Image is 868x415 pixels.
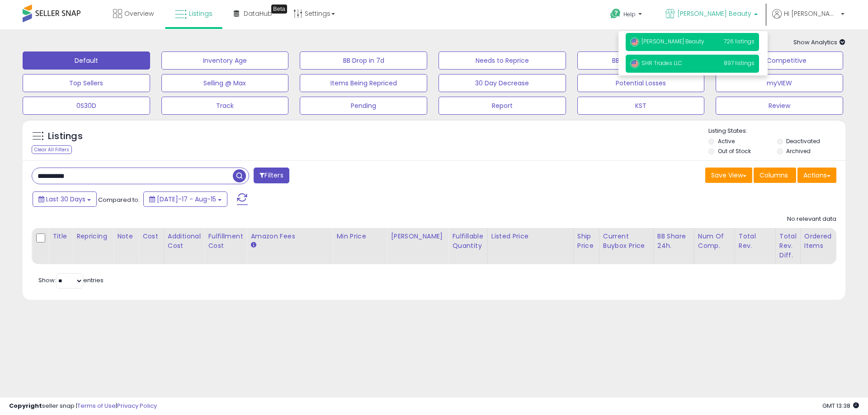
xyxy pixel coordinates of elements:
span: Compared to: [98,196,140,204]
span: 897 listings [724,59,755,67]
button: 0S30D [23,97,150,115]
div: Min Price [336,232,383,241]
div: Total Rev. Diff. [779,232,797,260]
label: Out of Stock [718,147,751,155]
p: Listing States: [708,127,845,135]
a: Terms of Use [77,401,116,410]
span: Last 30 Days [46,195,85,204]
span: Hi [PERSON_NAME] [784,9,838,18]
div: Current Buybox Price [603,232,650,251]
span: 726 listings [724,37,755,45]
div: Fulfillment Cost [208,232,243,251]
div: Amazon Fees [250,232,329,241]
button: Report [439,97,566,115]
button: BB Price Below Min [577,51,705,70]
div: Additional Cost [168,232,201,251]
button: 30 Day Decrease [439,74,566,92]
button: Filters [254,168,289,183]
div: Cost [142,232,160,241]
button: Needs to Reprice [439,51,566,70]
label: Deactivated [786,137,820,145]
button: Review [716,97,843,115]
div: Clear All Filters [32,145,72,154]
a: Privacy Policy [117,401,157,410]
img: usa.png [630,59,639,68]
span: [PERSON_NAME] Beauty [630,37,704,45]
small: Amazon Fees. [250,241,256,249]
div: Listed Price [491,232,570,241]
div: [PERSON_NAME] [391,232,444,241]
div: No relevant data [787,215,836,224]
div: Total Rev. [739,232,772,251]
div: Fulfillable Quantity [452,232,483,251]
div: Ship Price [577,232,595,251]
button: Selling @ Max [161,74,289,92]
button: Inventory Age [161,51,289,70]
span: DataHub [244,9,272,18]
img: usa.png [630,37,639,47]
i: Get Help [610,8,621,19]
span: [DATE]-17 - Aug-15 [157,195,216,204]
label: Active [718,137,735,145]
span: Help [623,10,636,18]
a: Hi [PERSON_NAME] [772,9,844,29]
span: Columns [759,171,788,180]
button: Actions [797,168,836,183]
button: [DATE]-17 - Aug-15 [143,191,227,207]
label: Archived [786,147,811,155]
div: Tooltip anchor [271,5,287,14]
div: seller snap | | [9,402,157,410]
div: Num of Comp. [698,232,731,251]
button: Potential Losses [577,74,705,92]
button: Track [161,97,289,115]
strong: Copyright [9,401,42,410]
div: Title [52,232,69,241]
button: Save View [705,168,752,183]
span: SHR Trades LLC [630,59,682,67]
span: Overview [124,9,154,18]
a: Help [603,1,651,29]
span: 2025-09-15 13:38 GMT [822,401,859,410]
button: Default [23,51,150,70]
button: BB Drop in 7d [300,51,427,70]
div: BB Share 24h. [657,232,690,251]
div: Note [117,232,135,241]
span: Show: entries [38,276,104,284]
button: Items Being Repriced [300,74,427,92]
h5: Listings [48,130,83,143]
button: Last 30 Days [33,191,97,207]
span: [PERSON_NAME] Beauty [677,9,751,18]
button: Non Competitive [716,51,843,70]
button: Top Sellers [23,74,150,92]
div: Ordered Items [804,232,837,251]
button: Columns [754,168,796,183]
button: Pending [300,97,427,115]
button: KST [577,97,705,115]
span: Show Analytics [793,38,845,47]
div: Repricing [76,232,109,241]
button: myVIEW [716,74,843,92]
span: Listings [189,9,212,18]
